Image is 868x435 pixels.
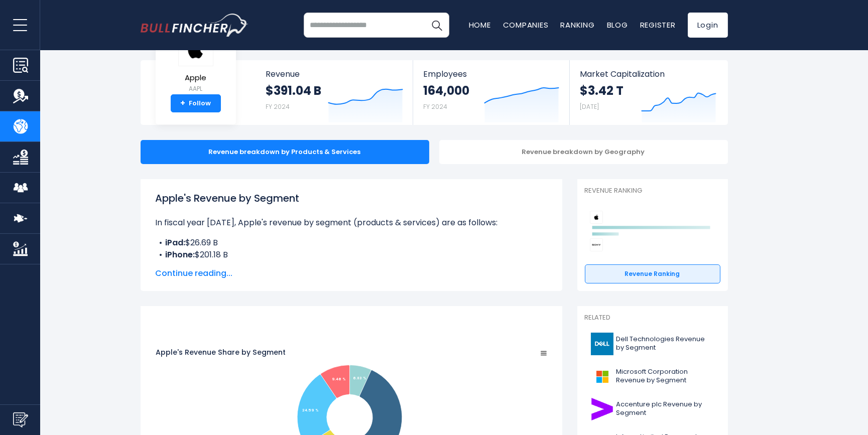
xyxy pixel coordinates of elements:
[580,83,624,98] strong: $3.42 T
[171,94,221,112] a: +Follow
[590,211,603,224] img: Apple competitors logo
[178,32,214,95] a: Apple AAPL
[640,20,676,30] a: Register
[178,84,213,93] small: AAPL
[156,249,547,261] li: $201.18 B
[585,314,720,322] p: Related
[156,267,547,279] span: Continue reading...
[266,69,403,79] span: Revenue
[424,13,449,38] button: Search
[423,69,559,79] span: Employees
[590,238,603,251] img: Sony Group Corporation competitors logo
[439,140,728,164] div: Revenue breakdown by Geography
[302,408,318,413] tspan: 24.59 %
[616,335,714,352] span: Dell Technologies Revenue by Segment
[591,333,613,355] img: DELL logo
[585,264,720,283] a: Revenue Ranking
[156,237,547,249] li: $26.69 B
[585,330,720,358] a: Dell Technologies Revenue by Segment
[166,237,186,248] b: iPad:
[166,249,195,260] b: iPhone:
[423,83,469,98] strong: 164,000
[180,99,185,108] strong: +
[580,102,599,111] small: [DATE]
[266,83,322,98] strong: $391.04 B
[413,60,569,125] a: Employees 164,000 FY 2024
[156,191,547,206] h1: Apple's Revenue by Segment
[591,365,613,388] img: MSFT logo
[616,368,714,385] span: Microsoft Corporation Revenue by Segment
[585,395,720,423] a: Accenture plc Revenue by Segment
[352,376,366,380] tspan: 6.83 %
[469,20,491,30] a: Home
[580,69,716,79] span: Market Capitalization
[503,20,549,30] a: Companies
[591,398,613,420] img: ACN logo
[141,14,249,37] img: bullfincher logo
[331,377,345,381] tspan: 9.46 %
[156,347,286,357] tspan: Apple's Revenue Share by Segment
[266,102,290,111] small: FY 2024
[178,74,213,82] span: Apple
[607,20,628,30] a: Blog
[616,400,714,417] span: Accenture plc Revenue by Segment
[585,187,720,195] p: Revenue Ranking
[688,13,728,38] a: Login
[256,60,413,125] a: Revenue $391.04 B FY 2024
[561,20,595,30] a: Ranking
[423,102,447,111] small: FY 2024
[156,217,547,229] p: In fiscal year [DATE], Apple's revenue by segment (products & services) are as follows:
[585,363,720,390] a: Microsoft Corporation Revenue by Segment
[570,60,726,125] a: Market Capitalization $3.42 T [DATE]
[141,140,429,164] div: Revenue breakdown by Products & Services
[141,14,249,37] a: Go to homepage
